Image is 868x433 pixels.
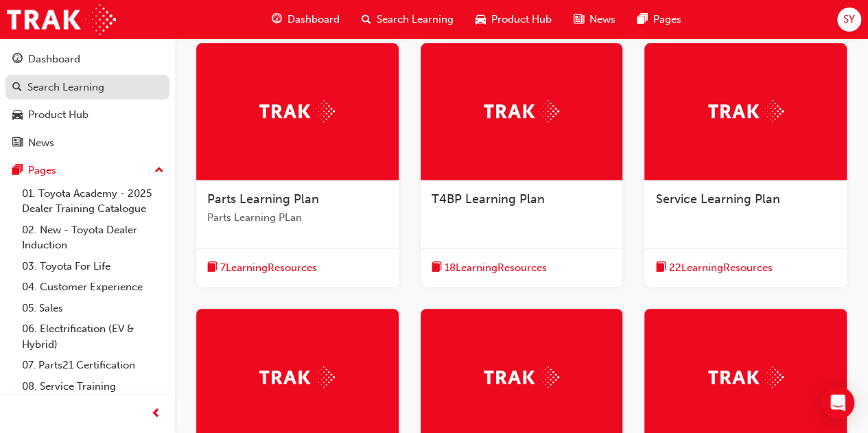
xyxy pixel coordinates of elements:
[5,130,169,156] a: News
[484,100,559,121] img: Trak
[12,165,23,177] span: pages-icon
[154,162,164,180] span: up-icon
[655,191,779,207] span: Service Learning Plan
[16,183,169,220] a: 01. Toyota Academy - 2025 Dealer Training Catalogue
[574,11,584,28] span: news-icon
[16,277,169,298] a: 04. Customer Experience
[16,355,169,376] a: 07. Parts21 Certification
[668,260,772,276] span: 22 Learning Resources
[821,386,854,419] div: Open Intercom Messenger
[5,102,169,128] a: Product Hub
[220,260,317,276] span: 7 Learning Resources
[653,12,681,27] span: Pages
[626,5,692,34] a: pages-iconPages
[843,12,855,27] span: SY
[196,43,399,288] a: TrakParts Learning PlanParts Learning PLanbook-icon7LearningResources
[484,366,559,388] img: Trak
[12,54,23,66] span: guage-icon
[432,259,547,277] button: book-icon18LearningResources
[261,5,351,34] a: guage-iconDashboard
[351,5,465,34] a: search-iconSearch Learning
[5,44,169,158] button: DashboardSearch LearningProduct HubNews
[16,318,169,355] a: 06. Electrification (EV & Hybrid)
[207,191,319,207] span: Parts Learning Plan
[491,12,552,27] span: Product Hub
[637,11,648,28] span: pages-icon
[655,259,666,277] span: book-icon
[28,163,56,178] div: Pages
[5,158,169,183] button: Pages
[16,298,169,319] a: 05. Sales
[362,11,371,28] span: search-icon
[272,11,282,28] span: guage-icon
[151,406,161,423] span: prev-icon
[12,137,23,150] span: news-icon
[708,366,784,388] img: Trak
[16,376,169,397] a: 08. Service Training
[7,4,116,35] img: Trak
[207,210,388,226] span: Parts Learning PLan
[16,220,169,256] a: 02. New - Toyota Dealer Induction
[563,5,626,34] a: news-iconNews
[432,259,442,277] span: book-icon
[28,51,80,67] div: Dashboard
[837,8,861,32] button: SY
[644,43,847,288] a: TrakService Learning Planbook-icon22LearningResources
[465,5,563,34] a: car-iconProduct Hub
[432,191,545,207] span: T4BP Learning Plan
[259,366,335,388] img: Trak
[708,100,784,121] img: Trak
[207,259,317,277] button: book-icon7LearningResources
[476,11,486,28] span: car-icon
[445,260,547,276] span: 18 Learning Resources
[12,109,23,121] span: car-icon
[259,100,335,121] img: Trak
[5,75,169,100] a: Search Learning
[28,107,89,123] div: Product Hub
[27,80,104,95] div: Search Learning
[589,12,615,27] span: News
[421,43,623,288] a: TrakT4BP Learning Planbook-icon18LearningResources
[16,256,169,277] a: 03. Toyota For Life
[288,12,340,27] span: Dashboard
[377,12,454,27] span: Search Learning
[5,47,169,72] a: Dashboard
[28,135,54,151] div: News
[655,259,772,277] button: book-icon22LearningResources
[207,259,218,277] span: book-icon
[12,82,22,94] span: search-icon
